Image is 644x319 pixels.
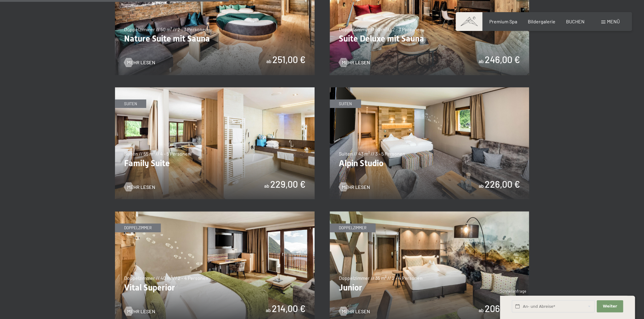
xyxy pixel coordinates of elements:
img: Alpin Studio [330,87,529,200]
span: Mehr Lesen [127,59,155,66]
a: Junior [330,212,529,215]
span: Weiter [603,304,617,309]
span: Mehr Lesen [127,308,155,314]
a: Mehr Lesen [339,59,370,66]
span: Mehr Lesen [342,59,370,66]
span: Mehr Lesen [127,183,155,190]
a: Mehr Lesen [124,59,155,66]
a: Alpin Studio [330,88,529,91]
span: Schnellanfrage [500,289,526,294]
a: Mehr Lesen [339,183,370,190]
a: Family Suite [115,88,315,91]
span: Mehr Lesen [342,308,370,314]
a: Mehr Lesen [124,308,155,314]
a: Vital Superior [115,212,315,215]
a: Premium Spa [489,18,517,24]
a: Mehr Lesen [124,183,155,190]
button: Weiter [597,300,623,313]
img: Family Suite [115,87,315,200]
a: Mehr Lesen [339,308,370,314]
span: Mehr Lesen [342,183,370,190]
a: Bildergalerie [528,18,555,24]
a: BUCHEN [566,18,585,24]
span: Menü [607,18,620,24]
